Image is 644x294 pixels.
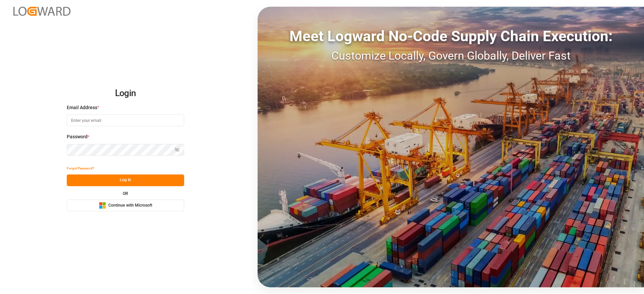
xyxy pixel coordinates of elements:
[258,47,644,64] div: Customize Locally, Govern Globally, Deliver Fast
[67,163,94,174] button: Forgot Password?
[258,25,644,47] div: Meet Logward No-Code Supply Chain Execution:
[67,115,184,126] input: Enter your email
[67,200,184,211] button: Continue with Microsoft
[123,192,128,196] small: OR
[67,104,97,111] span: Email Address
[67,133,88,140] span: Password
[108,203,152,209] span: Continue with Microsoft
[67,83,184,104] h2: Login
[13,7,70,16] img: Logward_new_orange.png
[67,174,184,186] button: Log In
